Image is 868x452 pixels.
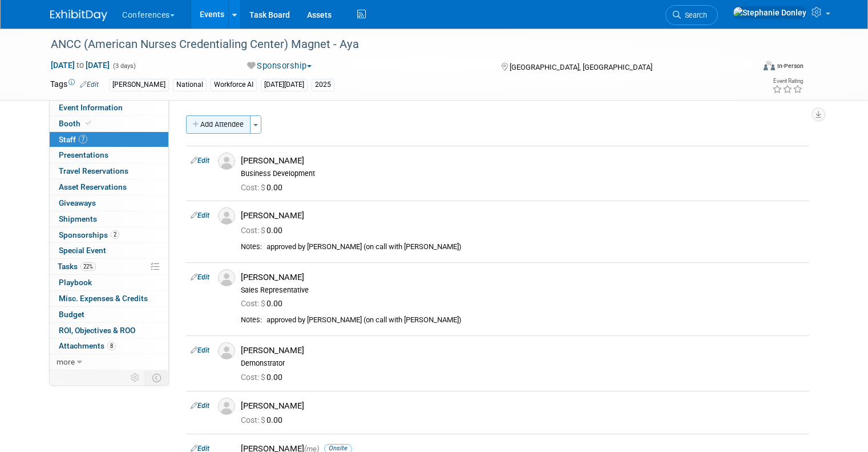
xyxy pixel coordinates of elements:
div: approved by [PERSON_NAME] (on call with [PERSON_NAME]) [267,315,805,325]
img: ExhibitDay [50,10,107,21]
a: Presentations [50,147,168,163]
div: 2025 [312,79,334,91]
div: Event Rating [772,78,803,84]
button: Add Attendee [186,115,251,134]
span: Playbook [59,278,92,287]
a: Edit [191,211,209,219]
span: 2 [111,230,119,239]
a: Misc. Expenses & Credits [50,291,168,306]
div: National [173,79,207,91]
img: Associate-Profile-5.png [218,269,235,286]
img: Associate-Profile-5.png [218,398,235,415]
span: Cost: $ [241,373,267,382]
td: Tags [50,78,99,91]
div: approved by [PERSON_NAME] (on call with [PERSON_NAME]) [267,242,805,252]
a: Budget [50,307,168,322]
a: Sponsorships2 [50,227,168,243]
div: [DATE][DATE] [261,79,308,91]
span: 0.00 [241,299,287,308]
td: Toggle Event Tabs [146,370,169,385]
div: [PERSON_NAME] [241,272,805,283]
a: Edit [80,81,99,89]
img: Associate-Profile-5.png [218,342,235,359]
span: more [56,357,75,366]
span: ROI, Objectives & ROO [59,326,135,335]
a: Travel Reservations [50,163,168,179]
a: Booth [50,116,168,131]
span: Giveaways [59,198,96,207]
i: Booth reservation complete [86,120,91,126]
span: 0.00 [241,226,287,235]
span: Staff [59,135,87,144]
span: Tasks [58,262,96,271]
div: [PERSON_NAME] [241,210,805,221]
div: ANCC (American Nurses Credentialing Center) Magnet - Aya [47,34,740,55]
div: [PERSON_NAME] [109,79,169,91]
span: Budget [59,310,84,319]
a: Shipments [50,211,168,227]
span: Cost: $ [241,415,267,425]
a: Tasks22% [50,259,168,274]
img: Stephanie Donley [733,6,807,19]
a: Giveaways [50,195,168,211]
span: Shipments [59,214,97,223]
span: Cost: $ [241,183,267,192]
span: to [75,61,86,70]
a: Search [665,5,718,25]
span: Special Event [59,246,106,255]
a: Special Event [50,243,168,258]
a: Asset Reservations [50,179,168,195]
span: Misc. Expenses & Credits [59,294,148,303]
a: Edit [191,402,209,410]
button: Sponsorship [243,60,316,72]
span: [DATE] [DATE] [50,60,110,70]
span: Asset Reservations [59,182,127,191]
span: Event Information [59,103,123,112]
div: Demonstrator [241,359,805,368]
td: Personalize Event Tab Strip [126,370,146,385]
span: 22% [80,262,96,271]
div: Event Format [692,59,804,77]
div: Business Development [241,169,805,178]
span: Sponsorships [59,230,119,239]
span: 0.00 [241,415,287,425]
span: Cost: $ [241,299,267,308]
span: Search [681,11,707,19]
a: Edit [191,346,209,354]
div: Sales Representative [241,286,805,295]
span: 0.00 [241,183,287,192]
span: 7 [79,135,87,143]
img: Format-Inperson.png [764,61,775,70]
div: Notes: [241,315,262,325]
a: ROI, Objectives & ROO [50,323,168,338]
img: Associate-Profile-5.png [218,207,235,225]
a: Attachments8 [50,338,168,354]
img: Associate-Profile-5.png [218,153,235,170]
span: 0.00 [241,373,287,382]
div: [PERSON_NAME] [241,345,805,356]
div: [PERSON_NAME] [241,401,805,411]
div: Workforce AI [211,79,257,91]
span: 8 [107,342,116,350]
span: Attachments [59,341,116,350]
span: [GEOGRAPHIC_DATA], [GEOGRAPHIC_DATA] [510,63,652,71]
a: Staff7 [50,132,168,147]
span: (3 days) [112,62,136,70]
span: Cost: $ [241,226,267,235]
a: more [50,354,168,370]
div: [PERSON_NAME] [241,155,805,166]
a: Playbook [50,275,168,290]
span: Travel Reservations [59,166,128,175]
span: Booth [59,119,94,128]
span: Presentations [59,150,108,159]
div: Notes: [241,242,262,251]
div: In-Person [777,62,804,70]
a: Edit [191,157,209,165]
a: Edit [191,273,209,281]
a: Event Information [50,100,168,115]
